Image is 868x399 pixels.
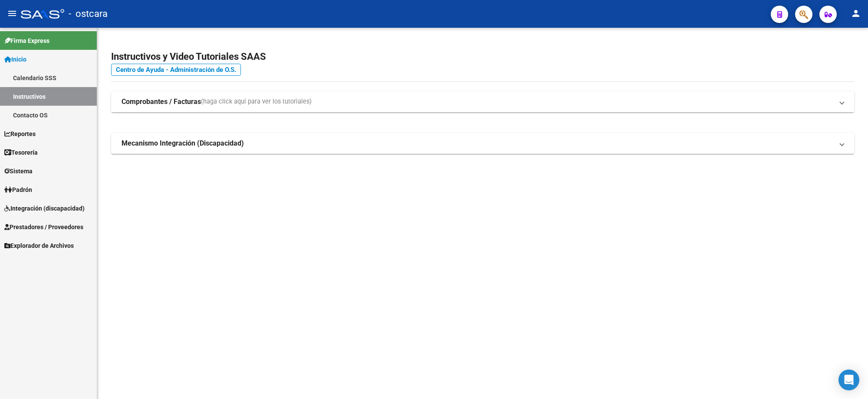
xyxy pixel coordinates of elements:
[111,49,854,65] h2: Instructivos y Video Tutoriales SAAS
[838,370,859,390] div: Open Intercom Messenger
[201,97,312,107] span: (haga click aquí para ver los tutoriales)
[111,64,241,76] a: Centro de Ayuda - Administración de O.S.
[111,91,854,112] mat-expansion-panel-header: Comprobantes / Facturas(haga click aquí para ver los tutoriales)
[851,8,861,19] mat-icon: person
[4,204,85,213] span: Integración (discapacidad)
[4,55,26,64] span: Inicio
[7,8,17,19] mat-icon: menu
[4,241,74,250] span: Explorador de Archivos
[69,4,108,23] span: - ostcara
[4,148,38,157] span: Tesorería
[4,129,36,139] span: Reportes
[4,222,83,232] span: Prestadores / Proveedores
[122,97,201,107] strong: Comprobantes / Facturas
[4,166,33,176] span: Sistema
[4,36,49,45] span: Firma Express
[111,133,854,154] mat-expansion-panel-header: Mecanismo Integración (Discapacidad)
[4,185,32,195] span: Padrón
[122,139,244,148] strong: Mecanismo Integración (Discapacidad)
